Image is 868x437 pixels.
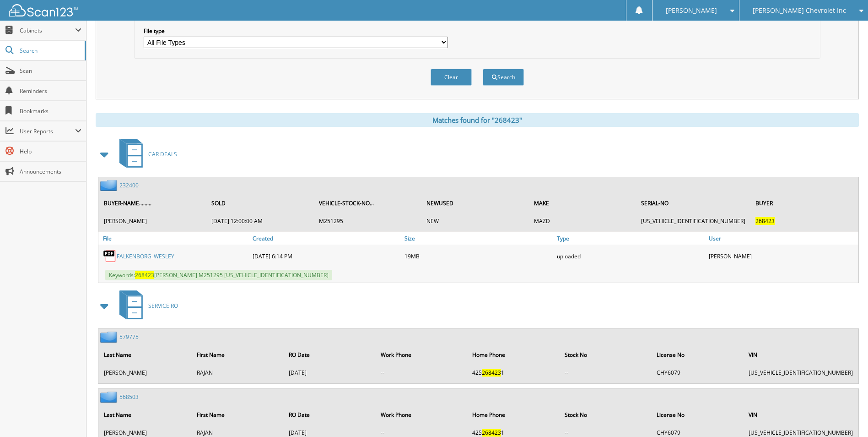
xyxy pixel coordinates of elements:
[744,345,857,364] th: VIN
[483,69,524,86] button: Search
[376,345,467,364] th: Work Phone
[250,232,402,245] a: Created
[20,47,80,55] span: Search
[751,194,857,213] th: BUYER
[119,393,139,401] a: 568503
[822,393,868,437] iframe: Chat Widget
[98,232,250,245] a: File
[20,168,81,175] span: Announcements
[250,247,402,265] div: [DATE] 6:14 PM
[192,345,283,364] th: First Name
[20,67,81,75] span: Scan
[114,288,178,324] a: SERVICE RO
[99,345,191,364] th: Last Name
[636,194,750,213] th: SERIAL-NO
[376,405,467,424] th: Work Phone
[422,194,528,213] th: NEWUSED
[144,27,448,35] label: File type
[100,180,119,191] img: folder2.png
[96,113,859,127] div: Matches found for "268423"
[284,345,375,364] th: RO Date
[314,194,421,213] th: VEHICLE-STOCK-NO...
[9,4,78,16] img: scan123-logo-white.svg
[560,345,651,364] th: Stock No
[100,331,119,343] img: folder2.png
[482,429,501,437] span: 268423
[148,302,178,310] span: SERVICE RO
[103,249,117,263] img: PDF.png
[100,391,119,403] img: folder2.png
[555,232,706,245] a: Type
[744,365,857,380] td: [US_VEHICLE_IDENTIFICATION_NUMBER]
[706,232,858,245] a: User
[744,405,857,424] th: VIN
[99,365,191,380] td: [PERSON_NAME]
[192,405,283,424] th: First Name
[755,217,775,225] span: 268423
[482,369,501,377] span: 268423
[135,271,154,279] span: 268423
[284,405,375,424] th: RO Date
[117,252,174,260] a: FALKENBORG_WESLEY
[529,213,636,229] td: MAZD
[431,69,472,86] button: Clear
[207,194,313,213] th: SOLD
[560,365,651,380] td: --
[468,345,559,364] th: Home Phone
[560,405,651,424] th: Stock No
[666,8,717,13] span: [PERSON_NAME]
[706,247,858,265] div: [PERSON_NAME]
[148,150,177,158] span: CAR DEALS
[402,232,554,245] a: Size
[652,405,743,424] th: License No
[753,8,846,13] span: [PERSON_NAME] Chevrolet Inc
[20,87,81,95] span: Reminders
[652,345,743,364] th: License No
[20,27,75,34] span: Cabinets
[207,213,313,229] td: [DATE] 12:00:00 AM
[555,247,706,265] div: uploaded
[119,181,139,189] a: 232400
[20,127,75,135] span: User Reports
[468,365,559,380] td: 425 1
[114,136,177,172] a: CAR DEALS
[20,107,81,115] span: Bookmarks
[20,147,81,155] span: Help
[314,213,421,229] td: M251295
[99,405,191,424] th: Last Name
[402,247,554,265] div: 19MB
[119,333,139,341] a: 579775
[529,194,636,213] th: MAKE
[652,365,743,380] td: CHY6079
[99,213,206,229] td: [PERSON_NAME]
[636,213,750,229] td: [US_VEHICLE_IDENTIFICATION_NUMBER]
[105,270,332,280] span: Keywords: [PERSON_NAME] M251295 [US_VEHICLE_IDENTIFICATION_NUMBER]
[192,365,283,380] td: RAJAN
[99,194,206,213] th: BUYER-NAME.........
[284,365,375,380] td: [DATE]
[468,405,559,424] th: Home Phone
[422,213,528,229] td: NEW
[376,365,467,380] td: --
